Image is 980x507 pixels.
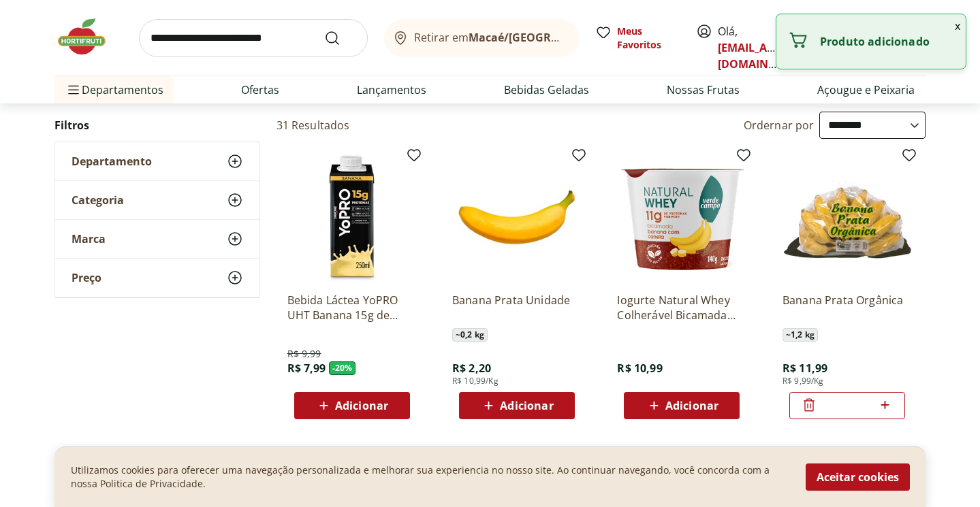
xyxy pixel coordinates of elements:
[452,376,499,387] span: R$ 10,99/Kg
[139,19,368,57] input: search
[54,16,123,57] img: Hortifruti
[806,463,910,491] button: Aceitar cookies
[617,361,662,376] span: R$ 10,99
[357,82,426,98] a: Lançamentos
[500,400,553,411] span: Adicionar
[71,463,789,491] p: Utilizamos cookies para oferecer uma navegação personalizada e melhorar sua experiencia no nosso ...
[276,118,350,133] h2: 31 Resultados
[287,293,417,323] a: Bebida Láctea YoPRO UHT Banana 15g de proteínas 250ml
[72,154,152,168] span: Departamento
[384,19,579,57] button: Retirar emMacaé/[GEOGRAPHIC_DATA]
[744,118,815,133] label: Ordernar por
[783,361,827,376] span: R$ 11,99
[65,73,163,106] span: Departamentos
[817,82,915,98] a: Açougue e Peixaria
[287,347,321,361] span: R$ 9,99
[624,392,740,419] button: Adicionar
[55,220,259,258] button: Marca
[287,361,326,376] span: R$ 7,99
[617,24,680,52] span: Meus Favoritos
[469,30,621,45] b: Macaé/[GEOGRAPHIC_DATA]
[718,40,812,71] a: [EMAIL_ADDRESS][DOMAIN_NAME]
[783,376,824,387] span: R$ 9,99/Kg
[783,293,912,323] a: Banana Prata Orgânica
[65,73,82,106] button: Menu
[72,193,124,207] span: Categoria
[617,152,746,282] img: Iogurte Natural Whey Colherável Bicamada Banana com Canela 11g de Proteína Verde Campo 140g
[452,152,582,282] img: Banana Prata Unidade
[667,82,740,98] a: Nossas Frutas
[783,152,912,282] img: Banana Prata Orgânica
[54,112,260,139] h2: Filtros
[414,31,565,44] span: Retirar em
[287,152,417,282] img: Bebida Láctea YoPRO UHT Banana 15g de proteínas 250ml
[72,271,101,284] span: Preço
[820,35,955,48] p: Produto adicionado
[595,24,680,52] a: Meus Favoritos
[665,400,718,411] span: Adicionar
[452,328,488,342] span: ~ 0,2 kg
[329,361,356,375] span: - 20 %
[617,293,746,323] a: Iogurte Natural Whey Colherável Bicamada Banana com Canela 11g de Proteína Verde Campo 140g
[452,293,582,323] a: Banana Prata Unidade
[949,14,966,37] button: Fechar notificação
[783,328,818,342] span: ~ 1,2 kg
[459,392,575,419] button: Adicionar
[294,392,410,419] button: Adicionar
[335,400,388,411] span: Adicionar
[72,232,106,246] span: Marca
[55,142,259,180] button: Departamento
[55,259,259,297] button: Preço
[504,82,589,98] a: Bebidas Geladas
[55,181,259,219] button: Categoria
[452,361,491,376] span: R$ 2,20
[718,23,778,72] span: Olá,
[241,82,279,98] a: Ofertas
[324,30,357,46] button: Submit Search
